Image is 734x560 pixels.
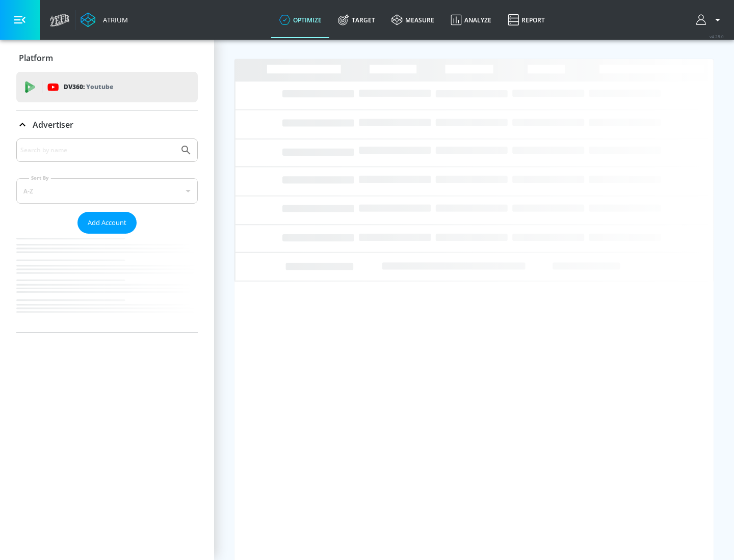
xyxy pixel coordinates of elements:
div: Advertiser [16,138,198,332]
span: v 4.28.0 [710,34,724,39]
a: Analyze [442,2,500,38]
p: Advertiser [33,119,73,130]
label: Sort By [29,175,51,181]
p: Platform [19,52,53,64]
button: Add Account [77,212,137,234]
p: DV360: [64,81,113,93]
a: Atrium [81,12,128,27]
a: optimize [271,2,330,38]
nav: list of Advertiser [16,234,198,332]
a: Target [330,2,383,38]
div: A-Z [16,178,198,204]
div: Atrium [99,15,128,24]
a: Report [500,2,553,38]
div: Advertiser [16,110,198,139]
a: measure [383,2,442,38]
p: Youtube [86,81,113,92]
span: Add Account [88,217,126,229]
div: Platform [16,44,198,72]
div: DV360: Youtube [16,72,198,102]
input: Search by name [20,144,175,157]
